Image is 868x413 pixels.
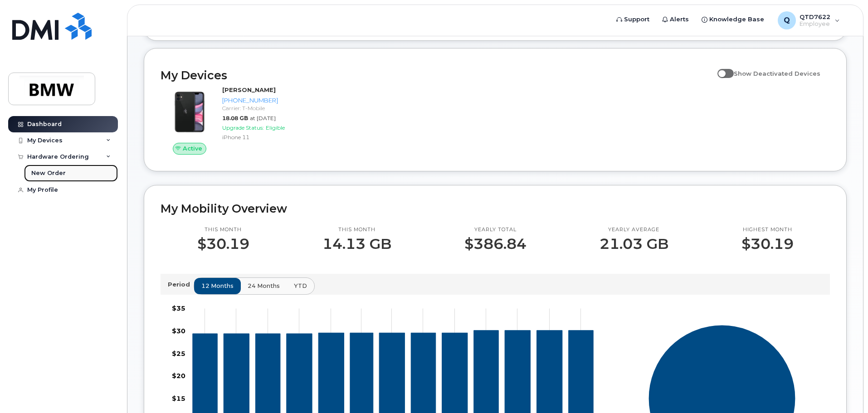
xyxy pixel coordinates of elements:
a: Alerts [656,10,695,29]
span: at [DATE] [250,115,276,121]
span: 18.08 GB [222,115,248,121]
span: Knowledge Base [709,15,764,24]
div: [PHONE_NUMBER] [222,96,316,105]
p: $30.19 [197,236,249,252]
span: Eligible [266,124,285,131]
a: Support [610,10,656,29]
img: iPhone_11.jpg [168,90,211,134]
span: Q [784,15,790,26]
span: QTD7622 [800,13,830,20]
input: Show Deactivated Devices [717,65,725,72]
span: Alerts [670,15,689,24]
span: YTD [294,282,307,290]
h2: My Devices [161,68,713,82]
p: Highest month [741,226,794,233]
tspan: $15 [172,394,185,403]
div: Carrier: T-Mobile [222,104,316,112]
span: Upgrade Status: [222,124,264,131]
span: Active [183,144,202,153]
span: Show Deactivated Devices [734,70,820,77]
p: This month [197,226,249,233]
div: QTD7622 [771,11,846,29]
span: 24 months [248,282,280,290]
tspan: $35 [172,304,185,312]
h2: My Mobility Overview [161,202,830,215]
span: Support [624,15,649,24]
p: $30.19 [741,236,794,252]
strong: [PERSON_NAME] [222,86,276,93]
p: $386.84 [464,236,527,252]
p: This month [322,226,391,233]
tspan: $30 [172,326,185,335]
span: Employee [800,20,830,28]
tspan: $20 [172,372,185,380]
div: iPhone 11 [222,133,316,141]
p: 21.03 GB [600,236,668,252]
p: Period [168,280,194,289]
a: Knowledge Base [695,10,770,29]
p: 14.13 GB [322,236,391,252]
iframe: Messenger Launcher [829,374,861,406]
p: Yearly average [600,226,668,233]
a: Active[PERSON_NAME][PHONE_NUMBER]Carrier: T-Mobile18.08 GBat [DATE]Upgrade Status:EligibleiPhone 11 [161,86,320,155]
tspan: $25 [172,349,185,357]
p: Yearly total [464,226,527,233]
